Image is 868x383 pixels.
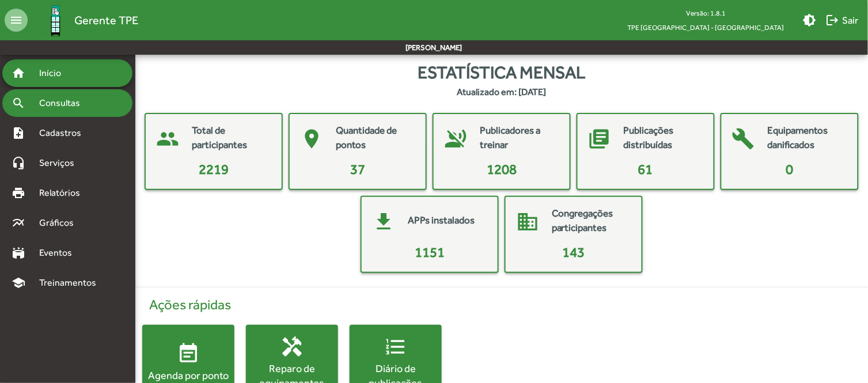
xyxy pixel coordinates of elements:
[457,85,547,99] strong: Atualizado em: [DATE]
[826,13,840,27] mat-icon: logout
[12,156,25,170] mat-icon: headset_mic
[480,123,558,153] mat-card-title: Publicadores a treinar
[5,9,28,32] mat-icon: menu
[366,204,401,239] mat-icon: get_app
[786,161,794,177] span: 0
[28,2,138,39] a: Gerente TPE
[199,161,229,177] span: 2219
[32,156,90,170] span: Serviços
[12,96,25,110] mat-icon: search
[294,122,329,156] mat-icon: place
[142,297,861,313] h4: Ações rápidas
[12,126,25,140] mat-icon: note_add
[438,122,473,156] mat-icon: voice_over_off
[582,122,617,156] mat-icon: library_books
[12,276,25,290] mat-icon: school
[12,216,25,230] mat-icon: multiline_chart
[336,123,414,153] mat-card-title: Quantidade de pontos
[415,244,445,260] span: 1151
[32,276,110,290] span: Treinamentos
[384,335,407,358] mat-icon: format_list_numbered
[624,123,702,153] mat-card-title: Publicações distribuídas
[32,66,78,80] span: Início
[177,342,200,365] mat-icon: event_note
[510,204,545,239] mat-icon: domain
[619,6,794,20] div: Versão: 1.8.1
[32,186,95,200] span: Relatórios
[74,11,138,29] span: Gerente TPE
[487,161,517,177] span: 1208
[418,59,586,85] span: Estatística mensal
[12,186,25,200] mat-icon: print
[803,13,817,27] mat-icon: brightness_medium
[32,126,96,140] span: Cadastros
[408,213,475,228] mat-card-title: APPs instalados
[726,122,761,156] mat-icon: build
[37,2,74,39] img: Logo
[638,161,653,177] span: 61
[350,161,365,177] span: 37
[821,10,863,31] button: Sair
[12,246,25,260] mat-icon: stadium
[826,10,859,31] span: Sair
[32,216,89,230] span: Gráficos
[768,123,846,153] mat-card-title: Equipamentos danificados
[32,96,95,110] span: Consultas
[12,66,25,80] mat-icon: home
[32,246,88,260] span: Eventos
[563,244,585,260] span: 143
[552,206,630,236] mat-card-title: Congregações participantes
[150,122,185,156] mat-icon: people
[281,335,304,358] mat-icon: handyman
[142,368,234,382] div: Agenda por ponto
[619,20,794,35] span: TPE [GEOGRAPHIC_DATA] - [GEOGRAPHIC_DATA]
[192,123,270,153] mat-card-title: Total de participantes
